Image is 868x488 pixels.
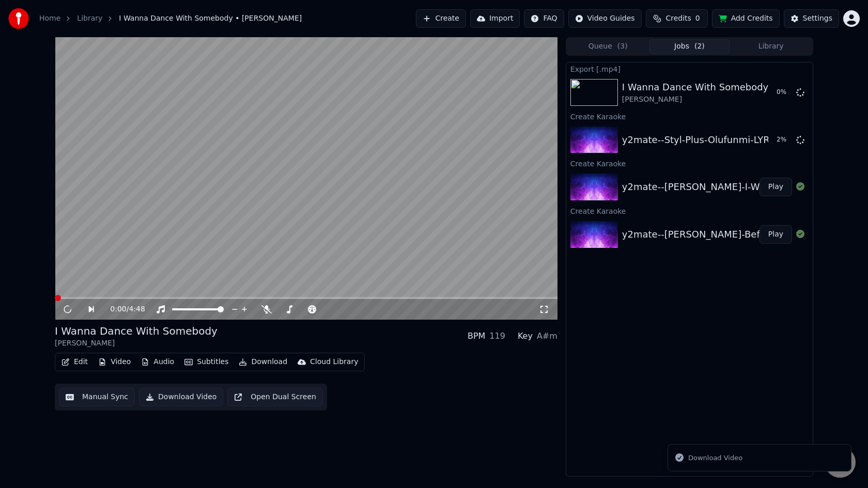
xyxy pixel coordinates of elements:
button: Subtitles [180,355,233,369]
button: Download [235,355,291,369]
button: Settings [784,9,839,28]
button: Create [416,9,466,28]
span: 0:00 [110,304,126,314]
span: 0 [695,13,700,24]
div: y2mate--Styl-Plus-Olufunmi-LYRIC-VIDEO [622,133,811,147]
div: Create Karaoke [566,204,813,217]
a: Home [39,13,60,24]
div: Create Karaoke [566,157,813,169]
div: Export [.mp4] [566,62,813,75]
div: Cloud Library [310,357,358,367]
div: A#m [537,330,557,342]
div: 2 % [777,136,792,144]
button: Jobs [649,39,731,54]
button: Download Video [139,388,223,406]
button: Edit [57,355,92,369]
img: youka [8,8,29,29]
button: Import [470,9,520,28]
button: Video Guides [568,9,642,28]
button: Credits0 [646,9,708,28]
button: Library [730,39,812,54]
button: Manual Sync [59,388,135,406]
div: 0 % [777,88,792,97]
div: 119 [489,330,505,342]
div: [PERSON_NAME] [622,95,768,105]
div: Create Karaoke [566,110,813,122]
span: I Wanna Dance With Somebody • [PERSON_NAME] [119,13,302,24]
button: Play [760,178,792,196]
nav: breadcrumb [39,13,302,24]
span: ( 3 ) [617,41,628,52]
div: I Wanna Dance With Somebody [55,324,218,338]
a: Library [77,13,102,24]
div: / [110,304,135,314]
button: Play [760,225,792,244]
div: I Wanna Dance With Somebody [622,80,768,95]
div: Key [518,330,533,342]
button: FAQ [524,9,564,28]
button: Open Dual Screen [227,388,323,406]
div: y2mate--[PERSON_NAME]-Before-He-Cheats-Lyrics [622,227,856,242]
div: BPM [468,330,485,342]
button: Video [94,355,135,369]
button: Add Credits [712,9,780,28]
div: Download Video [688,453,742,463]
div: Settings [803,13,832,24]
span: Credits [665,13,691,24]
span: ( 2 ) [694,41,705,52]
button: Audio [137,355,178,369]
span: 4:48 [129,304,145,314]
button: Queue [567,39,649,54]
div: [PERSON_NAME] [55,338,218,349]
